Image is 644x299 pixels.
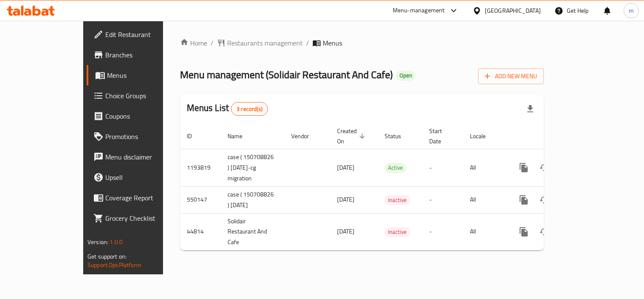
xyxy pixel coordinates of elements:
span: Get support on: [87,251,127,262]
div: Export file [520,99,540,119]
th: Actions [507,123,602,149]
a: Edit Restaurant [87,24,191,45]
td: case ( 150708826 ) [DATE] [221,186,284,213]
span: Locale [470,131,497,141]
span: Coverage Report [105,193,184,203]
nav: breadcrumb [180,38,544,48]
a: Choice Groups [87,85,191,106]
td: All [463,213,507,251]
td: All [463,186,507,213]
span: Coupons [105,111,184,121]
button: more [514,222,534,242]
span: Menus [107,70,184,80]
td: 550147 [180,186,221,213]
span: m [629,6,634,15]
span: ID [187,131,203,141]
div: [GEOGRAPHIC_DATA] [485,6,541,15]
span: Start Date [429,126,453,146]
a: Grocery Checklist [87,208,191,228]
button: Change Status [534,157,554,178]
a: Upsell [87,167,191,188]
td: 44814 [180,213,221,251]
button: more [514,190,534,210]
span: Inactive [385,227,410,237]
h2: Menus List [187,102,268,116]
a: Home [180,38,207,48]
button: more [514,157,534,178]
button: Change Status [534,222,554,242]
a: Promotions [87,126,191,147]
td: Solidair Restaurant And Cafe [221,213,284,251]
span: Upsell [105,172,184,182]
span: Menu management ( Solidair Restaurant And Cafe ) [180,65,393,84]
a: Menu disclaimer [87,147,191,167]
span: Grocery Checklist [105,213,184,223]
span: Edit Restaurant [105,29,184,40]
a: Menus [87,65,191,85]
span: Branches [105,50,184,60]
div: Open [396,71,416,81]
a: Restaurants management [217,38,303,48]
span: Add New Menu [485,71,537,82]
span: Promotions [105,131,184,142]
span: Created On [337,126,368,146]
span: Menu disclaimer [105,152,184,162]
li: / [306,38,309,48]
td: - [422,186,463,213]
button: Add New Menu [478,68,544,84]
td: case ( 150708826 ) [DATE]-cg migration [221,149,284,186]
div: Total records count [231,102,268,116]
button: Change Status [534,190,554,210]
span: Status [385,131,412,141]
span: [DATE] [337,194,354,205]
span: Name [228,131,253,141]
span: [DATE] [337,162,354,173]
span: Active [385,163,406,173]
span: Menus [323,38,342,48]
a: Coupons [87,106,191,126]
a: Support.OpsPlatform [87,259,141,271]
span: Inactive [385,195,410,205]
td: - [422,149,463,186]
li: / [211,38,214,48]
span: Version: [87,236,108,248]
span: 1.0.0 [110,236,123,248]
span: Choice Groups [105,91,184,101]
td: 1193819 [180,149,221,186]
td: All [463,149,507,186]
span: 3 record(s) [231,105,267,113]
div: Inactive [385,227,410,237]
span: Restaurants management [227,38,303,48]
span: [DATE] [337,226,354,237]
span: Open [396,72,416,79]
div: Active [385,163,406,173]
a: Branches [87,45,191,65]
div: Inactive [385,195,410,205]
span: Vendor [291,131,320,141]
a: Coverage Report [87,188,191,208]
td: - [422,213,463,251]
div: Menu-management [393,6,445,16]
table: enhanced table [180,123,602,251]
